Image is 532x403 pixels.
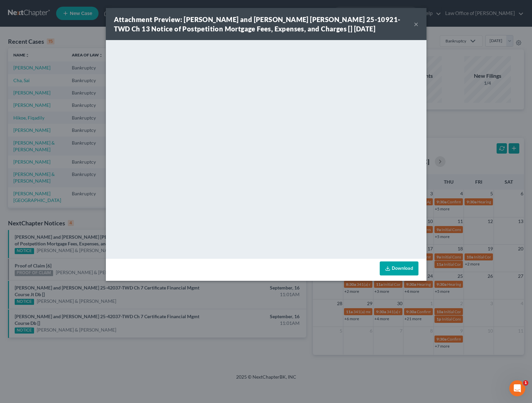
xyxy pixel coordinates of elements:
[380,261,418,275] a: Download
[509,380,525,396] iframe: Intercom live chat
[523,380,528,386] span: 1
[106,40,426,257] iframe: <object ng-attr-data='[URL][DOMAIN_NAME]' type='application/pdf' width='100%' height='650px'></ob...
[414,20,418,28] button: ×
[114,15,400,33] strong: Attachment Preview: [PERSON_NAME] and [PERSON_NAME] [PERSON_NAME] 25-10921-TWD Ch 13 Notice of Po...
